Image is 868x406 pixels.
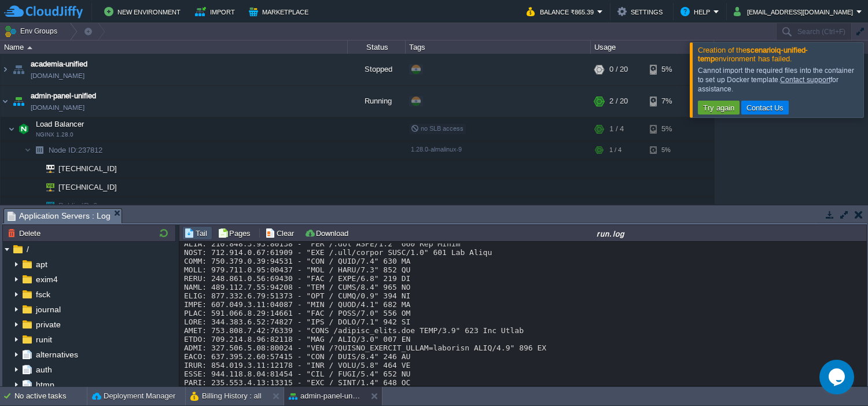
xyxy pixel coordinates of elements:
[780,76,830,84] a: Contact support
[34,289,52,300] a: fsck
[650,141,687,159] div: 5%
[698,46,808,63] span: Creation of the environment has failed.
[38,197,54,215] img: AMDAwAAAACH5BAEAAAAALAAAAAABAAEAAAICRAEAOw==
[34,349,80,360] a: alternatives
[698,66,860,94] div: Cannot import the required files into the container to set up Docker template. for assistance.
[681,5,713,19] button: Help
[348,54,406,85] div: Stopped
[36,131,73,138] span: NGINX 1.28.0
[34,304,62,315] a: journal
[31,70,84,82] a: [DOMAIN_NAME]
[698,46,808,63] b: scenarioiq-unified-temp
[1,86,10,117] img: AMDAwAAAACH5BAEAAAAALAAAAAABAAEAAAICRAEAOw==
[47,145,104,155] span: 237812
[617,5,666,19] button: Settings
[411,146,462,153] span: 1.28.0-almalinux-9
[348,40,405,54] div: Status
[31,90,96,102] a: admin-panel-unified
[10,86,27,117] img: AMDAwAAAACH5BAEAAAAALAAAAAABAAEAAAICRAEAOw==
[31,58,87,70] a: academia-unified
[195,5,238,19] button: Import
[57,201,99,210] a: Public IPv6
[609,141,621,159] div: 1 / 4
[35,120,86,128] a: Load BalancerNGINX 1.28.0
[609,117,624,141] div: 1 / 4
[10,54,27,85] img: AMDAwAAAACH5BAEAAAAALAAAAAABAAEAAAICRAEAOw==
[819,360,856,394] iframe: chat widget
[31,102,84,113] a: [DOMAIN_NAME]
[34,334,54,345] a: runit
[31,141,47,159] img: AMDAwAAAACH5BAEAAAAALAAAAAABAAEAAAICRAEAOw==
[609,54,628,85] div: 0 / 20
[650,86,687,117] div: 7%
[249,5,312,19] button: Marketplace
[57,197,99,215] span: Public IPv6
[743,102,788,113] button: Contact Us
[35,119,86,129] span: Load Balancer
[218,228,254,238] button: Pages
[47,145,104,155] a: Node ID:237812
[34,319,62,330] a: private
[34,379,56,390] a: btmp
[16,117,32,141] img: AMDAwAAAACH5BAEAAAAALAAAAAABAAEAAAICRAEAOw==
[406,40,590,54] div: Tags
[4,5,83,19] img: CloudJiffy
[57,164,119,173] a: [TECHNICAL_ID]
[34,259,49,270] a: apt
[4,23,61,39] button: Env Groups
[1,40,347,54] div: Name
[31,178,38,196] img: AMDAwAAAACH5BAEAAAAALAAAAAABAAEAAAICRAEAOw==
[734,5,856,19] button: [EMAIL_ADDRESS][DOMAIN_NAME]
[49,146,78,154] span: Node ID:
[24,244,31,254] a: /
[27,46,32,49] img: AMDAwAAAACH5BAEAAAAALAAAAAABAAEAAAICRAEAOw==
[348,86,406,117] div: Running
[38,160,54,178] img: AMDAwAAAACH5BAEAAAAALAAAAAABAAEAAAICRAEAOw==
[8,209,111,223] span: Application Servers : Log
[38,178,54,196] img: AMDAwAAAACH5BAEAAAAALAAAAAABAAEAAAICRAEAOw==
[104,5,184,19] button: New Environment
[57,183,119,191] a: [TECHNICAL_ID]
[265,228,297,238] button: Clear
[527,5,597,19] button: Balance ₹865.39
[591,40,713,54] div: Usage
[57,160,119,178] span: [TECHNICAL_ID]
[411,125,464,132] span: no SLB access
[184,228,211,238] button: Tail
[31,197,38,215] img: AMDAwAAAACH5BAEAAAAALAAAAAABAAEAAAICRAEAOw==
[34,364,54,375] a: auth
[14,387,87,405] div: No active tasks
[34,274,60,285] a: exim4
[1,54,10,85] img: AMDAwAAAACH5BAEAAAAALAAAAAABAAEAAAICRAEAOw==
[304,228,352,238] button: Download
[57,178,119,196] span: [TECHNICAL_ID]
[650,117,687,141] div: 5%
[190,390,262,402] button: Billing History : all
[8,228,44,238] button: Delete
[609,86,628,117] div: 2 / 20
[31,160,38,178] img: AMDAwAAAACH5BAEAAAAALAAAAAABAAEAAAICRAEAOw==
[700,102,738,113] button: Try again
[356,228,865,238] div: run.log
[92,390,175,402] button: Deployment Manager
[24,141,31,159] img: AMDAwAAAACH5BAEAAAAALAAAAAABAAEAAAICRAEAOw==
[650,54,687,85] div: 5%
[8,117,15,141] img: AMDAwAAAACH5BAEAAAAALAAAAAABAAEAAAICRAEAOw==
[289,390,362,402] button: admin-panel-unified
